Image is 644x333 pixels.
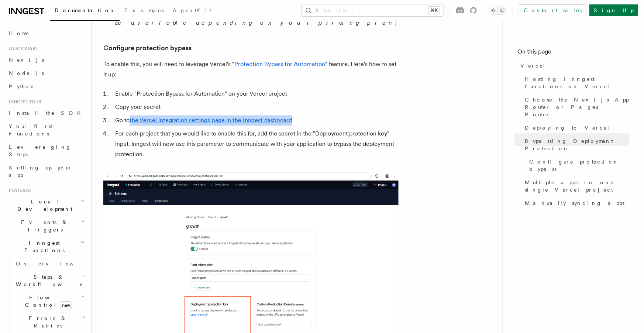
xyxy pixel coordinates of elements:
span: Hosting Inngest functions on Vercel [525,75,629,90]
a: Setting up your app [6,161,87,182]
a: Next.js [6,53,87,66]
a: Manually syncing apps [522,196,629,210]
span: Examples [124,7,164,13]
h4: On this page [517,47,629,59]
span: Features [6,188,31,193]
span: Install the SDK [9,110,85,116]
li: For each project that you would like to enable this for, add the secret in the "Deployment protec... [113,129,399,160]
span: Local Development [6,198,80,213]
span: Configure protection bypass [529,158,629,173]
a: Leveraging Steps [6,140,87,161]
a: Install the SDK [6,106,87,120]
a: Choose the Next.js App Router or Pages Router: [522,93,629,121]
a: Hosting Inngest functions on Vercel [522,72,629,93]
span: Setting up your app [9,165,72,178]
span: Multiple apps in one single Vercel project [525,179,629,193]
span: Python [9,83,36,89]
a: Sign Up [589,4,638,16]
em: Protection bypass may or may not be available depending on your pricing plan [115,9,397,27]
a: Examples [120,2,168,20]
a: Vercel [517,59,629,72]
span: Errors & Retries [13,315,80,329]
span: Vercel [520,62,546,69]
a: AgentKit [168,2,216,20]
span: Steps & Workflows [13,273,82,288]
button: Search...⌘K [302,4,444,16]
span: Manually syncing apps [525,199,624,207]
span: Your first Functions [9,123,53,137]
button: Inngest Functions [6,236,87,257]
p: To enable this, you will need to leverage Vercel's " " feature. Here's how to set it up: [103,59,399,80]
a: Protection Bypass for Automation [234,61,325,68]
span: AgentKit [173,7,212,13]
a: Deploying to Vercel [522,121,629,134]
button: Flow Controlnew [13,291,87,312]
button: Toggle dark mode [489,6,507,15]
span: Choose the Next.js App Router or Pages Router: [525,96,629,118]
a: Contact sales [519,4,586,16]
span: Inngest tour [6,99,41,105]
kbd: ⌘K [429,7,439,14]
a: Documentation [50,2,120,21]
button: Local Development [6,195,87,216]
a: Your first Functions [6,120,87,140]
button: Events & Triggers [6,216,87,236]
a: the Vercel integration settings page in the Inngest dashboard [130,117,292,124]
span: Deploying to Vercel [525,124,610,131]
a: Configure protection bypass [103,43,192,54]
span: Home [9,30,30,37]
a: Overview [13,257,87,270]
a: Node.js [6,66,87,80]
li: Go to [113,116,399,126]
li: Copy your secret [113,102,399,113]
span: Overview [16,261,92,267]
span: Inngest Functions [6,239,80,254]
li: Enable "Protection Bypass for Automation" on your Vercel project [113,89,399,99]
a: Python [6,80,87,93]
button: Steps & Workflows [13,270,87,291]
a: Multiple apps in one single Vercel project [522,176,629,196]
a: Bypassing Deployment Protection [522,134,629,155]
span: Next.js [9,57,44,63]
span: new [60,301,72,309]
span: Documentation [55,7,116,13]
span: Flow Control [13,294,81,309]
span: Events & Triggers [6,219,80,233]
span: Node.js [9,70,44,76]
a: Home [6,27,87,40]
span: Quick start [6,46,38,52]
button: Errors & Retries [13,312,87,332]
a: Configure protection bypass [526,155,629,176]
span: Leveraging Steps [9,144,71,157]
span: Bypassing Deployment Protection [525,137,629,152]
